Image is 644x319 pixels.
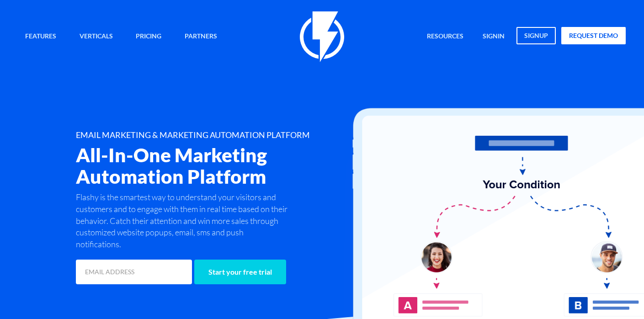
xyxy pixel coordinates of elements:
[76,191,290,250] p: Flashy is the smartest way to understand your visitors and customers and to engage with them in r...
[516,27,556,44] a: signup
[76,131,366,140] h1: EMAIL MARKETING & MARKETING AUTOMATION PLATFORM
[129,27,168,47] a: Pricing
[476,27,511,47] a: signin
[178,27,224,47] a: Partners
[420,27,470,47] a: Resources
[561,27,626,44] a: request demo
[73,27,120,47] a: Verticals
[18,27,63,47] a: Features
[76,260,192,284] input: EMAIL ADDRESS
[76,144,366,187] h2: All-In-One Marketing Automation Platform
[194,260,286,284] input: Start your free trial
